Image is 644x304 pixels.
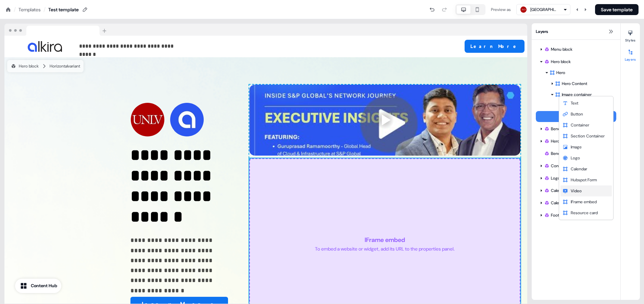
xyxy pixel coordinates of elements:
[571,133,605,139] span: Section Container
[621,27,640,42] button: Styles
[530,6,558,13] div: [GEOGRAPHIC_DATA][US_STATE]
[555,80,614,87] div: Hero Content
[571,199,597,205] span: IFrame embed
[544,187,614,194] div: Calendar block
[621,47,640,62] button: Layers
[544,46,614,53] div: Menu block
[365,236,405,244] div: IFrame embed
[536,67,616,122] div: IFrame embed
[544,58,614,65] div: Hero block
[571,155,580,161] span: Logo
[571,100,578,106] span: Text
[544,199,614,206] div: Calendar block
[536,56,616,122] div: IFrame embed
[11,63,39,70] div: Hero block
[544,125,614,132] div: Benefits block
[536,89,616,122] div: IFrame embed
[4,24,110,36] img: Browser topbar
[43,6,46,13] div: /
[31,282,57,289] div: Content Hub
[544,162,614,169] div: Content Hub block
[14,6,16,13] div: /
[465,40,525,53] button: Learn More
[555,91,614,98] div: Image container
[571,166,587,172] span: Calendar
[48,6,79,13] div: Test template
[595,4,639,15] button: Save template
[544,175,614,182] div: Logos block
[571,210,598,216] span: Resource card
[315,245,455,252] div: To embed a website or widget, add its URL to the properties panel.
[491,6,511,13] div: Preview as
[50,63,80,70] div: Horizontal variant
[18,6,41,13] div: Templates
[544,138,614,145] div: Hero - Image block
[536,111,616,122] div: IFrame embed
[571,188,582,194] span: Video
[550,69,614,76] div: Hero
[532,23,620,40] div: Layers
[544,150,614,157] div: Benefits block
[571,144,582,150] span: Image
[571,111,583,117] span: Button
[544,212,614,219] div: Footer block
[571,122,589,128] span: Container
[571,177,597,183] span: Hubspot Form
[28,41,62,52] img: Image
